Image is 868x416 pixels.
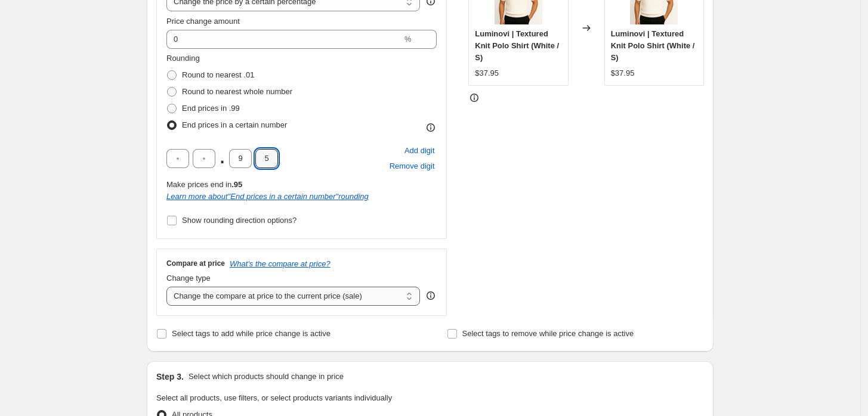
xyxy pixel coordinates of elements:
div: help [425,290,437,302]
span: Change type [166,274,211,282]
span: End prices in a certain number [182,120,287,129]
a: Learn more about"End prices in a certain number"rounding [166,192,369,201]
span: End prices in .99 [182,104,240,113]
button: What's the compare at price? [230,259,330,268]
span: Luminovi | Textured Knit Polo Shirt (White / S) [475,29,559,62]
span: Show rounding direction options? [182,216,296,225]
b: .95 [231,180,242,189]
span: . [219,149,226,168]
span: $37.95 [611,69,635,77]
input: ﹡ [166,149,189,168]
span: $37.95 [475,69,499,77]
input: ﹡ [255,149,278,168]
span: Remove digit [390,160,435,172]
span: Select tags to remove while price change is active [462,329,634,338]
span: Select all products, use filters, or select products variants individually [156,393,392,402]
span: Make prices end in [166,180,242,189]
button: Remove placeholder [388,159,437,174]
span: Add digit [404,145,435,157]
span: Select tags to add while price change is active [172,329,330,338]
span: % [404,35,412,44]
h3: Compare at price [166,259,225,268]
button: Add placeholder [403,143,437,159]
input: ﹡ [229,149,252,168]
span: Round to nearest whole number [182,87,292,96]
i: Learn more about " End prices in a certain number " rounding [166,192,369,201]
span: Luminovi | Textured Knit Polo Shirt (White / S) [611,29,695,62]
h2: Step 3. [156,371,184,383]
p: Select which products should change in price [189,371,344,383]
span: Rounding [166,54,200,63]
input: ﹡ [193,149,215,168]
input: -15 [166,30,402,49]
span: Price change amount [166,17,240,26]
span: Round to nearest .01 [182,70,254,79]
